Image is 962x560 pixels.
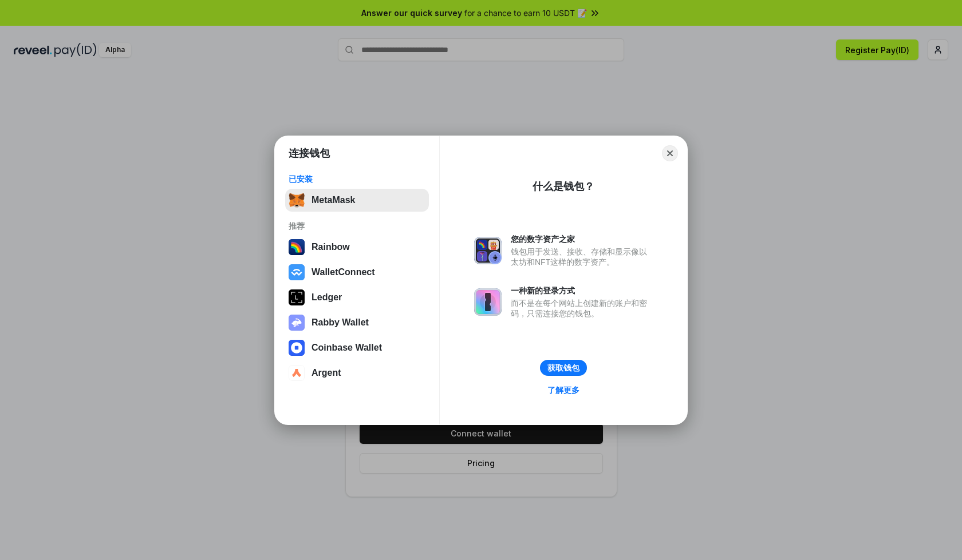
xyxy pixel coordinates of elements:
[511,234,653,244] div: 您的数字资产之家
[312,267,375,277] div: WalletConnect
[285,311,429,334] button: Rabby Wallet
[312,368,341,378] div: Argent
[511,298,653,319] div: 而不是在每个网站上创建新的账户和密码，只需连接您的钱包。
[285,362,429,384] button: Argent
[289,365,305,381] img: svg+xml,%3Csvg%20width%3D%2228%22%20height%3D%2228%22%20viewBox%3D%220%200%2028%2028%22%20fill%3D...
[289,315,305,331] img: svg+xml,%3Csvg%20xmlns%3D%22http%3A%2F%2Fwww.w3.org%2F2000%2Fsvg%22%20fill%3D%22none%22%20viewBox...
[285,261,429,284] button: WalletConnect
[511,285,653,296] div: 一种新的登录方式
[662,145,678,161] button: Close
[312,195,355,205] div: MetaMask
[289,239,305,255] img: svg+xml,%3Csvg%20width%3D%22120%22%20height%3D%22120%22%20viewBox%3D%220%200%20120%20120%22%20fil...
[540,360,587,376] button: 获取钱包
[289,221,425,231] div: 推荐
[289,192,305,208] img: svg+xml,%3Csvg%20fill%3D%22none%22%20height%3D%2233%22%20viewBox%3D%220%200%2035%2033%22%20width%...
[547,385,579,395] div: 了解更多
[541,383,586,398] a: 了解更多
[474,237,502,264] img: svg+xml,%3Csvg%20xmlns%3D%22http%3A%2F%2Fwww.w3.org%2F2000%2Fsvg%22%20fill%3D%22none%22%20viewBox...
[511,247,653,267] div: 钱包用于发送、接收、存储和显示像以太坊和NFT这样的数字资产。
[289,146,330,160] h1: 连接钱包
[285,189,429,212] button: MetaMask
[547,363,579,373] div: 获取钱包
[474,288,502,316] img: svg+xml,%3Csvg%20xmlns%3D%22http%3A%2F%2Fwww.w3.org%2F2000%2Fsvg%22%20fill%3D%22none%22%20viewBox...
[289,340,305,356] img: svg+xml,%3Csvg%20width%3D%2228%22%20height%3D%2228%22%20viewBox%3D%220%200%2028%2028%22%20fill%3D...
[289,264,305,280] img: svg+xml,%3Csvg%20width%3D%2228%22%20height%3D%2228%22%20viewBox%3D%220%200%2028%2028%22%20fill%3D...
[285,236,429,259] button: Rainbow
[312,317,369,328] div: Rabby Wallet
[312,292,342,303] div: Ledger
[289,174,425,184] div: 已安装
[285,336,429,359] button: Coinbase Wallet
[312,242,350,252] div: Rainbow
[289,289,305,305] img: svg+xml,%3Csvg%20xmlns%3D%22http%3A%2F%2Fwww.w3.org%2F2000%2Fsvg%22%20width%3D%2228%22%20height%3...
[285,286,429,309] button: Ledger
[533,180,594,193] div: 什么是钱包？
[312,343,382,353] div: Coinbase Wallet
